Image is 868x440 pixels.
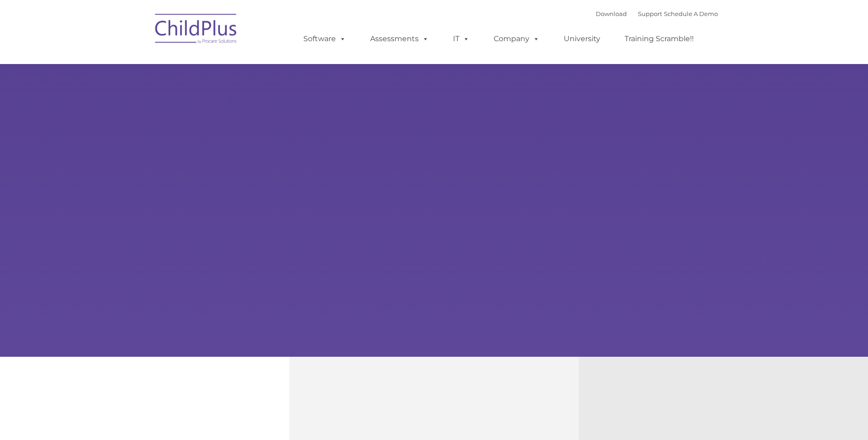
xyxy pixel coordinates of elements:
a: Company [485,30,549,48]
font: | [596,10,718,17]
a: Assessments [361,30,438,48]
a: Training Scramble!! [615,30,703,48]
a: Support [638,10,662,17]
a: University [555,30,609,48]
a: Schedule A Demo [664,10,718,17]
a: Software [294,30,355,48]
img: ChildPlus by Procare Solutions [151,7,242,53]
a: IT [444,30,479,48]
a: Download [596,10,627,17]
